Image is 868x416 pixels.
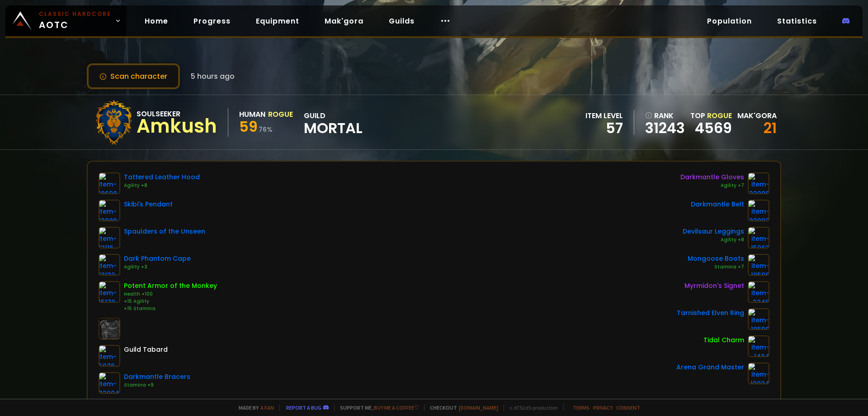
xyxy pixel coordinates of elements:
[99,281,120,303] img: item-15170
[233,404,274,411] span: Made by
[186,12,238,30] a: Progress
[748,335,769,357] img: item-1404
[691,200,744,209] div: Darkmantle Belt
[124,345,168,354] div: Guild Tabard
[137,108,217,120] div: Soulseeker
[304,121,363,135] span: Mortal
[137,120,217,133] div: Amkush
[748,200,769,221] img: item-22002
[645,110,685,121] div: rank
[334,404,419,411] span: Support me,
[137,12,175,30] a: Home
[676,363,744,372] div: Arena Grand Master
[124,305,217,312] div: +15 Stamina
[260,404,274,411] a: a fan
[504,404,558,411] span: v. d752d5 - production
[690,110,732,121] div: Top
[99,254,120,276] img: item-13122
[684,281,744,291] div: Myrmidon's Signet
[124,200,173,209] div: Skibi's Pendant
[124,382,190,389] div: Stamina +9
[748,363,769,384] img: item-19024
[239,109,265,120] div: Human
[748,308,769,330] img: item-18500
[191,71,235,82] span: 5 hours ago
[770,12,824,30] a: Statistics
[737,121,777,135] div: 21
[688,263,744,271] div: Stamina +7
[748,254,769,276] img: item-18506
[124,263,191,271] div: Agility +3
[683,227,744,236] div: Devilsaur Leggings
[737,110,777,121] div: Mak'gora
[382,12,422,30] a: Guilds
[124,227,205,236] div: Spaulders of the Unseen
[39,10,111,18] small: Classic Hardcore
[99,227,120,249] img: item-13116
[87,63,180,89] button: Scan character
[99,372,120,394] img: item-22004
[688,254,744,263] div: Mongoose Boots
[124,281,217,291] div: Potent Armor of the Monkey
[680,182,744,189] div: Agility +7
[268,109,293,120] div: Rogue
[99,345,120,367] img: item-5976
[39,10,111,32] span: AOTC
[700,12,759,30] a: Population
[593,404,613,411] a: Privacy
[99,172,120,194] img: item-18698
[286,404,321,411] a: Report a bug
[703,335,744,345] div: Tidal Charm
[683,236,744,244] div: Agility +8
[304,110,363,135] div: guild
[124,298,217,305] div: +15 Agility
[249,12,307,30] a: Equipment
[707,110,732,121] span: Rogue
[695,118,732,138] a: 4569
[124,254,191,263] div: Dark Phantom Cape
[645,121,685,135] a: 31243
[239,116,258,137] span: 59
[748,227,769,249] img: item-15062
[680,172,744,182] div: Darkmantle Gloves
[317,12,371,30] a: Mak'gora
[424,404,498,411] span: Checkout
[677,308,744,318] div: Tarnished Elven Ring
[585,121,623,135] div: 57
[374,404,419,411] a: Buy me a coffee
[124,291,217,298] div: Health +100
[124,372,190,382] div: Darkmantle Bracers
[748,281,769,303] img: item-2246
[748,172,769,194] img: item-22006
[259,125,273,134] small: 76 %
[616,404,640,411] a: Consent
[459,404,498,411] a: [DOMAIN_NAME]
[585,110,623,121] div: item level
[124,172,200,182] div: Tattered Leather Hood
[99,200,120,221] img: item-13089
[124,182,200,189] div: Agility +8
[573,404,590,411] a: Terms
[5,5,127,36] a: Classic HardcoreAOTC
